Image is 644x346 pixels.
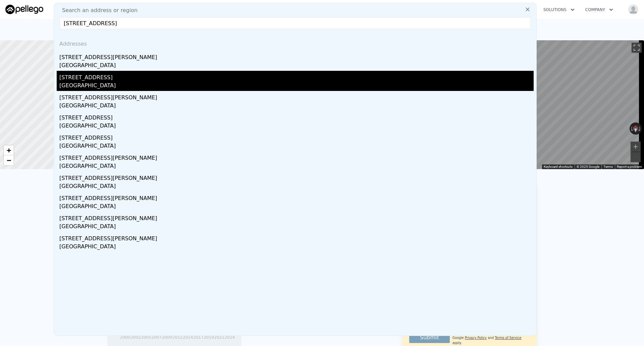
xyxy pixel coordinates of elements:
button: Company [580,4,619,16]
a: Zoom out [4,155,14,165]
tspan: 2009 [162,335,172,340]
button: Zoom out [631,152,641,162]
div: [GEOGRAPHIC_DATA] [59,61,534,71]
div: [GEOGRAPHIC_DATA] [59,182,534,192]
div: [STREET_ADDRESS] [59,111,534,122]
div: [GEOGRAPHIC_DATA] [59,122,534,131]
span: − [7,156,11,164]
tspan: 2021 [214,335,224,340]
tspan: 2017 [193,335,204,340]
div: [GEOGRAPHIC_DATA] [59,162,534,171]
div: [GEOGRAPHIC_DATA] [59,202,534,212]
span: Search an address or region [57,6,138,14]
div: [STREET_ADDRESS][PERSON_NAME] [59,51,534,61]
button: Toggle fullscreen view [632,43,642,53]
button: Solutions [538,4,580,16]
a: Terms (opens in new tab) [603,165,613,168]
div: Addresses [57,35,534,51]
tspan: 2019 [204,335,214,340]
tspan: 2014 [183,335,193,340]
a: Terms of Service [495,336,521,340]
button: Rotate counterclockwise [630,122,633,135]
button: Submit [409,332,450,343]
div: [GEOGRAPHIC_DATA] [59,223,534,232]
input: Enter an address, city, region, neighborhood or zip code [59,17,531,29]
div: [STREET_ADDRESS][PERSON_NAME] [59,192,534,202]
button: Reset the view [633,122,638,135]
div: [GEOGRAPHIC_DATA] [59,243,534,252]
a: Privacy Policy [465,336,487,340]
div: This site is protected by reCAPTCHA and the Google and apply. [452,331,530,345]
tspan: 2002 [130,335,141,340]
a: Zoom in [4,145,14,155]
div: [STREET_ADDRESS] [59,71,534,82]
tspan: 2005 [141,335,151,340]
div: [STREET_ADDRESS][PERSON_NAME] [59,171,534,182]
span: + [7,146,11,154]
tspan: 2000 [120,335,130,340]
tspan: 2007 [151,335,162,340]
div: [GEOGRAPHIC_DATA] [59,102,534,111]
div: [GEOGRAPHIC_DATA] [59,142,534,151]
div: [STREET_ADDRESS][PERSON_NAME] [59,212,534,223]
a: Report a problem [617,165,642,168]
div: [STREET_ADDRESS][PERSON_NAME] [59,91,534,102]
img: Pellego [5,5,43,14]
span: © 2025 Google [577,165,599,168]
button: Keyboard shortcuts [544,164,573,169]
button: Zoom in [631,142,641,152]
img: avatar [628,4,639,15]
tspan: 2012 [172,335,183,340]
button: Rotate clockwise [638,122,642,135]
div: [STREET_ADDRESS][PERSON_NAME] [59,151,534,162]
div: [STREET_ADDRESS][PERSON_NAME] [59,232,534,243]
tspan: 2024 [225,335,235,340]
div: [STREET_ADDRESS] [59,131,534,142]
div: [GEOGRAPHIC_DATA] [59,82,534,91]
